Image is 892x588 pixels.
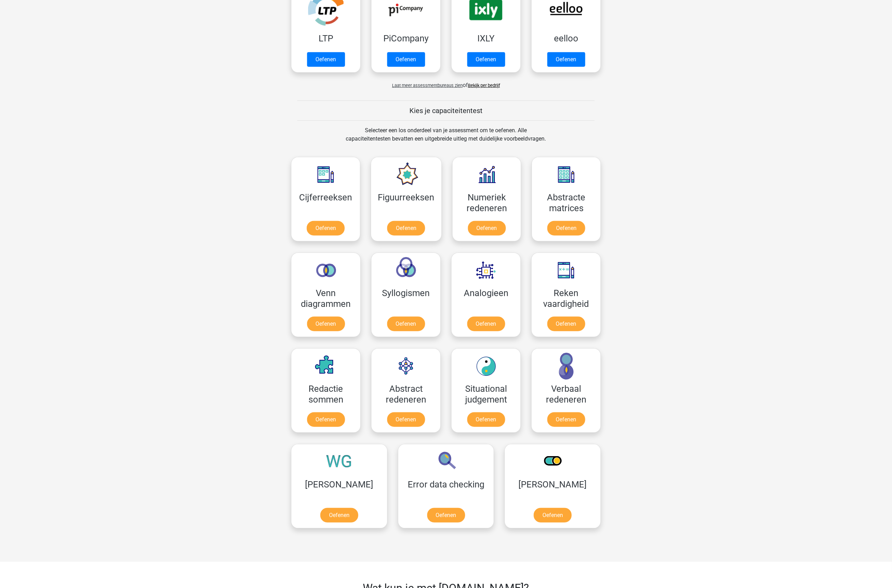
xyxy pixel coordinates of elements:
a: Oefenen [534,508,572,523]
a: Oefenen [468,221,506,236]
a: Oefenen [387,221,425,236]
div: of [286,76,606,89]
a: Oefenen [547,317,585,331]
a: Oefenen [307,221,345,236]
a: Oefenen [307,412,345,427]
a: Oefenen [320,508,358,523]
a: Oefenen [467,412,505,427]
span: Laat meer assessmentbureaus zien [392,83,463,88]
a: Oefenen [547,52,585,67]
a: Oefenen [387,317,425,331]
a: Oefenen [387,52,425,67]
div: Selecteer een los onderdeel van je assessment om te oefenen. Alle capaciteitentesten bevatten een... [339,126,553,151]
a: Oefenen [307,52,345,67]
a: Oefenen [467,52,505,67]
a: Bekijk per bedrijf [468,83,500,88]
a: Oefenen [467,317,505,331]
a: Oefenen [547,412,585,427]
a: Oefenen [307,317,345,331]
h5: Kies je capaciteitentest [297,106,595,115]
a: Oefenen [547,221,585,236]
a: Oefenen [427,508,465,523]
a: Oefenen [387,412,425,427]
